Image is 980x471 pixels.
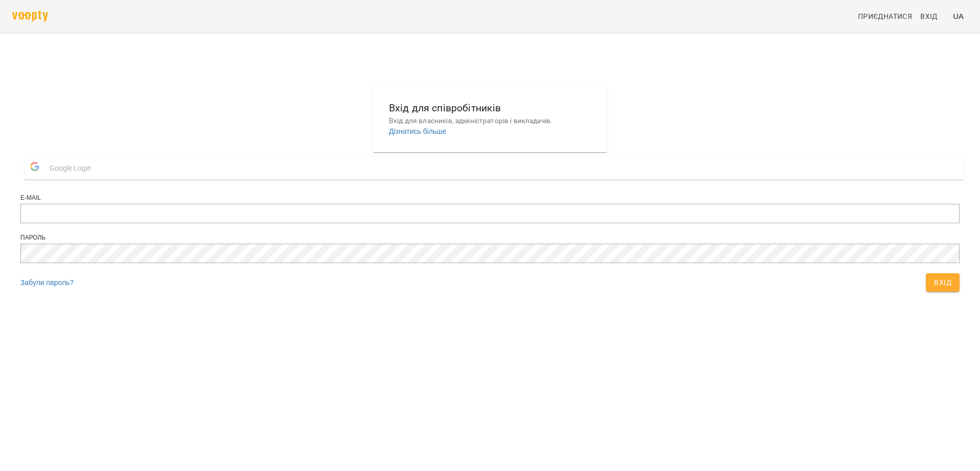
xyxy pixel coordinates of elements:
span: Вхід [934,276,951,289]
h6: Вхід для співробітників [389,100,591,116]
a: Дізнатись більше [389,127,446,135]
button: Вхід [926,273,960,292]
img: voopty.png [12,11,48,21]
span: Приєднатися [858,10,912,22]
span: UA [953,11,964,21]
a: Забули пароль? [20,278,73,287]
button: Google Login [24,156,964,179]
div: E-mail [20,194,960,202]
div: Пароль [20,233,960,242]
button: UA [949,7,968,26]
span: Вхід [920,10,938,22]
button: Вхід для співробітниківВхід для власників, адміністраторів і викладачів.Дізнатись більше [381,92,599,145]
p: Вхід для власників, адміністраторів і викладачів. [389,116,591,126]
span: Google Login [50,158,96,178]
a: Приєднатися [854,7,916,26]
a: Вхід [916,7,949,26]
